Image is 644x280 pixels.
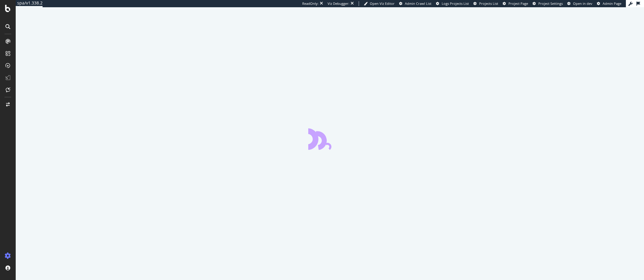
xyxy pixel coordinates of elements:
a: Open in dev [567,1,592,6]
div: ReadOnly: [302,1,319,6]
span: Projects List [479,1,498,6]
span: Logs Projects List [442,1,469,6]
span: Open in dev [573,1,592,6]
span: Admin Crawl List [405,1,431,6]
a: Logs Projects List [436,1,469,6]
span: Project Page [508,1,528,6]
a: Project Page [503,1,528,6]
span: Project Settings [538,1,563,6]
a: Projects List [473,1,498,6]
a: Open Viz Editor [364,1,395,6]
a: Admin Crawl List [399,1,431,6]
div: Viz Debugger: [328,1,349,6]
span: Open Viz Editor [370,1,395,6]
span: Admin Page [603,1,621,6]
a: Admin Page [597,1,621,6]
div: animation [308,128,352,150]
a: Project Settings [533,1,563,6]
